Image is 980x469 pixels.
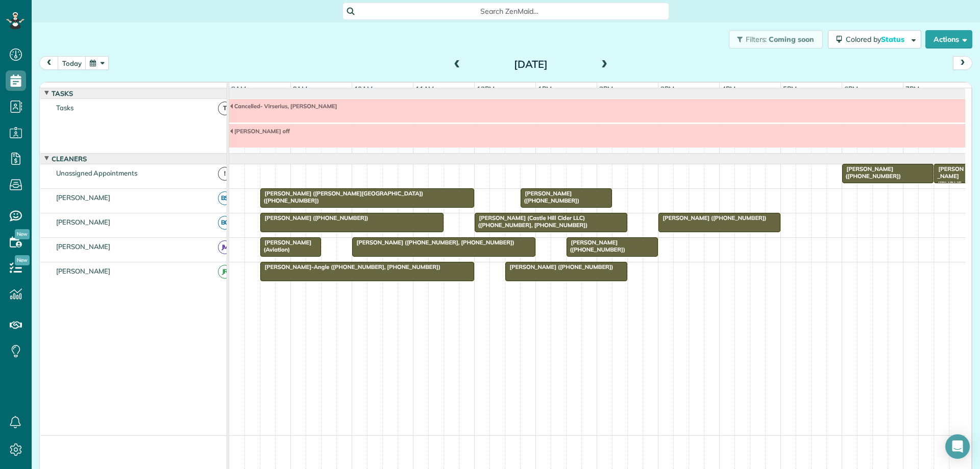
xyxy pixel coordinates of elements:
span: Cleaners [50,155,89,163]
span: 10am [352,85,375,93]
span: Filters: [746,35,767,44]
span: [PERSON_NAME] off [229,128,290,135]
span: JM [218,240,232,254]
span: New [15,255,30,265]
span: [PERSON_NAME] [54,218,113,226]
div: Open Intercom Messenger [945,434,970,459]
span: [PERSON_NAME] ([PHONE_NUMBER]) [260,214,369,221]
span: Status [881,35,906,44]
span: [PERSON_NAME]-Angle ([PHONE_NUMBER], [PHONE_NUMBER]) [260,263,441,270]
span: 4pm [720,85,738,93]
span: T [218,102,232,115]
span: [PERSON_NAME] [54,193,113,202]
span: Unassigned Appointments [54,169,139,177]
span: New [15,229,30,239]
span: BS [218,191,232,205]
button: prev [39,56,59,70]
span: Cancelled- Virserius, [PERSON_NAME] [229,103,337,110]
span: 7pm [903,85,921,93]
span: [PERSON_NAME] (Castle Hill Cider LLC) ([PHONE_NUMBER], [PHONE_NUMBER]) [474,214,589,229]
span: 6pm [842,85,860,93]
span: [PERSON_NAME] [54,242,113,251]
button: Actions [925,30,972,48]
span: [PERSON_NAME] ([PHONE_NUMBER]) [566,239,626,253]
span: [PERSON_NAME] ([PHONE_NUMBER]) [505,263,614,270]
button: today [58,56,86,70]
span: 12pm [475,85,497,93]
span: 1pm [536,85,554,93]
span: Coming soon [769,35,815,44]
span: 9am [291,85,310,93]
span: ! [218,167,232,181]
span: [PERSON_NAME] (Aviation) [260,239,312,253]
span: [PERSON_NAME] ([PHONE_NUMBER]) [520,190,580,204]
span: Tasks [50,89,75,97]
button: next [953,56,972,70]
span: [PERSON_NAME] ([PHONE_NUMBER], [PHONE_NUMBER]) [352,239,515,246]
span: 2pm [597,85,615,93]
span: Colored by [846,35,908,44]
span: [PERSON_NAME] ([PHONE_NUMBER]) [842,165,901,180]
h2: [DATE] [467,59,595,70]
span: 8am [229,85,248,93]
span: 3pm [658,85,676,93]
span: 11am [413,85,436,93]
span: [PERSON_NAME] ([PHONE_NUMBER]) [658,214,767,221]
span: JR [218,265,232,279]
span: 5pm [781,85,799,93]
span: [PERSON_NAME] ([PERSON_NAME][GEOGRAPHIC_DATA]) ([PHONE_NUMBER]) [260,190,424,204]
button: Colored byStatus [828,30,921,48]
span: [PERSON_NAME] ([PHONE_NUMBER]) [934,165,964,202]
span: Tasks [54,104,76,112]
span: BC [218,216,232,230]
span: [PERSON_NAME] [54,267,113,275]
